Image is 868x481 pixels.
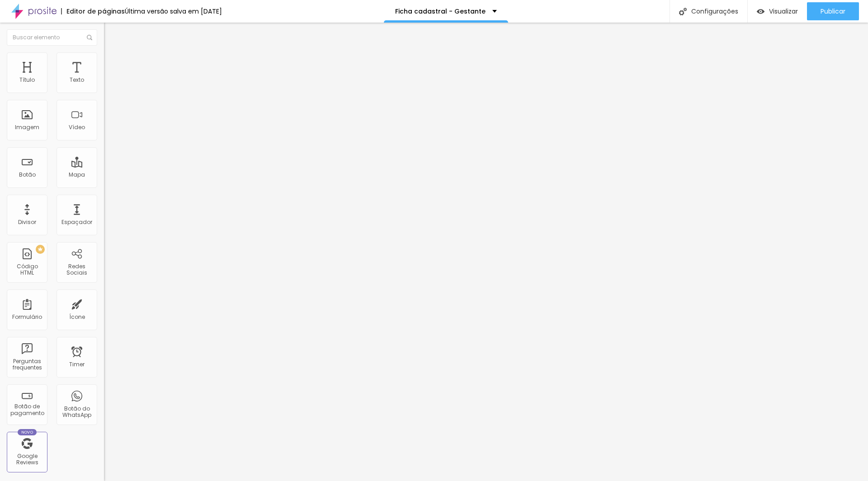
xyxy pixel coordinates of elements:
div: Código HTML [9,263,45,276]
button: Publicar [807,2,859,20]
span: Publicar [821,8,845,15]
div: Mapa [69,172,85,178]
div: Timer [69,361,85,368]
div: Texto [70,77,84,83]
div: Botão [19,172,36,178]
div: Perguntas frequentes [9,358,45,371]
div: Editor de páginas [61,8,125,14]
input: Buscar elemento [7,29,97,46]
div: Espaçador [61,219,92,225]
img: Icone [87,35,92,40]
div: Botão do WhatsApp [59,406,94,419]
div: Botão de pagamento [9,403,45,416]
div: Divisor [18,219,36,225]
div: Imagem [15,124,39,131]
img: Icone [679,8,687,15]
div: Ícone [69,314,85,320]
span: Visualizar [769,8,798,15]
div: Formulário [12,314,42,320]
div: Novo [18,429,37,435]
div: Vídeo [69,124,85,131]
iframe: Editor [104,23,868,481]
img: view-1.svg [757,8,764,15]
div: Redes Sociais [59,263,94,276]
div: Última versão salva em [DATE] [125,8,222,14]
div: Título [19,77,35,83]
button: Visualizar [748,2,807,20]
p: Ficha cadastral - Gestante [395,8,486,14]
div: Google Reviews [9,453,45,466]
